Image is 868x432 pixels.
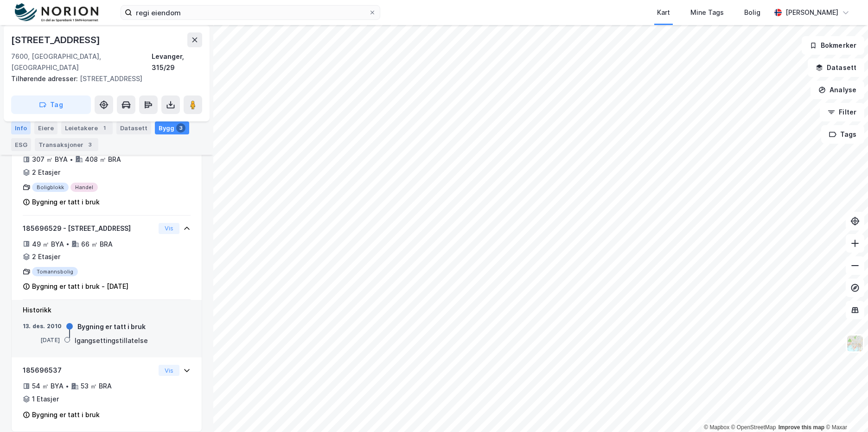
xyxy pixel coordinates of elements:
[176,123,185,133] div: 3
[731,424,776,431] a: OpenStreetMap
[100,123,109,133] div: 1
[23,336,60,344] div: [DATE]
[15,3,98,22] img: norion-logo.80e7a08dc31c2e691866.png
[85,154,121,165] div: 408 ㎡ BRA
[704,424,729,431] a: Mapbox
[23,365,155,376] div: 185696537
[152,51,202,73] div: Levanger, 315/29
[32,409,100,420] div: Bygning er tatt i bruk
[802,36,864,55] button: Bokmerker
[23,322,62,330] div: 13. des. 2010
[811,81,864,99] button: Analyse
[846,335,864,352] img: Z
[32,394,59,405] div: 1 Etasjer
[116,121,151,134] div: Datasett
[657,7,670,18] div: Kart
[35,138,98,151] div: Transaksjoner
[690,7,724,18] div: Mine Tags
[744,7,760,18] div: Bolig
[34,121,57,134] div: Eiere
[70,156,73,163] div: •
[159,365,179,376] button: Vis
[822,388,868,432] div: Kontrollprogram for chat
[11,138,31,151] div: ESG
[32,381,64,392] div: 54 ㎡ BYA
[785,7,838,18] div: [PERSON_NAME]
[822,388,868,432] iframe: Chat Widget
[11,32,102,47] div: [STREET_ADDRESS]
[75,335,148,346] div: Igangsettingstillatelse
[61,121,113,134] div: Leietakere
[11,73,195,84] div: [STREET_ADDRESS]
[159,223,179,234] button: Vis
[81,381,112,392] div: 53 ㎡ BRA
[32,197,100,208] div: Bygning er tatt i bruk
[32,239,64,250] div: 49 ㎡ BYA
[11,75,80,83] span: Tilhørende adresser:
[32,154,68,165] div: 307 ㎡ BYA
[23,305,191,316] div: Historikk
[11,121,31,134] div: Info
[85,140,95,149] div: 3
[81,239,113,250] div: 66 ㎡ BRA
[820,103,864,121] button: Filter
[66,240,70,248] div: •
[32,281,128,292] div: Bygning er tatt i bruk - [DATE]
[155,121,189,134] div: Bygg
[32,251,60,262] div: 2 Etasjer
[821,125,864,144] button: Tags
[32,167,60,178] div: 2 Etasjer
[11,95,91,114] button: Tag
[77,321,146,332] div: Bygning er tatt i bruk
[132,6,369,19] input: Søk på adresse, matrikkel, gårdeiere, leietakere eller personer
[65,382,69,390] div: •
[23,223,155,234] div: 185696529 - [STREET_ADDRESS]
[779,424,824,431] a: Improve this map
[808,58,864,77] button: Datasett
[11,51,152,73] div: 7600, [GEOGRAPHIC_DATA], [GEOGRAPHIC_DATA]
